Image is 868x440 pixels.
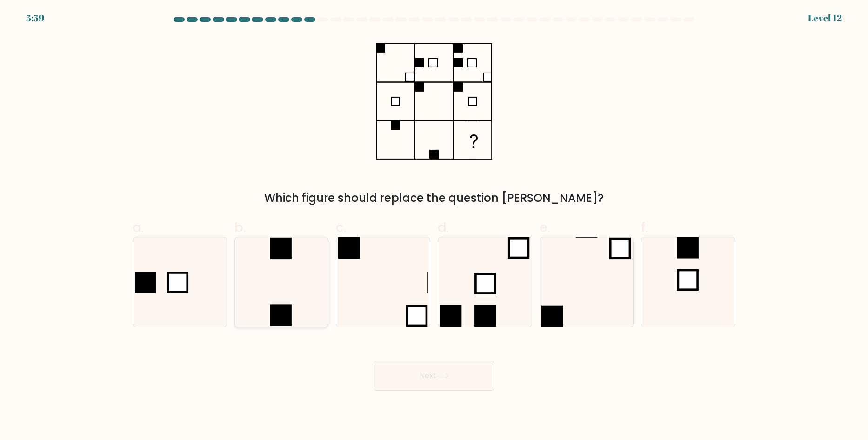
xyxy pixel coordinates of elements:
[26,11,44,25] div: 5:59
[133,218,144,236] span: a.
[234,218,246,236] span: b.
[336,218,346,236] span: c.
[641,218,648,236] span: f.
[374,361,494,391] button: Next
[808,11,842,25] div: Level 12
[138,190,730,207] div: Which figure should replace the question [PERSON_NAME]?
[540,218,550,236] span: e.
[438,218,449,236] span: d.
